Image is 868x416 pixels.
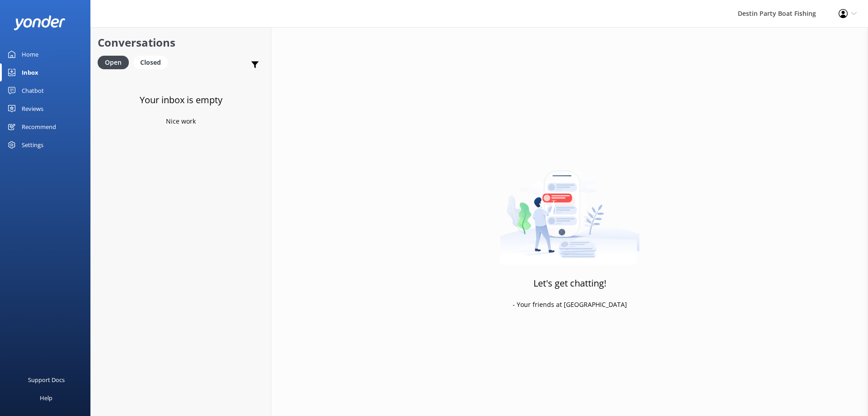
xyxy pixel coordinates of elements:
[40,389,52,407] div: Help
[98,57,133,67] a: Open
[22,118,56,136] div: Recommend
[533,276,606,291] h3: Let's get chatting!
[22,81,44,100] div: Chatbot
[500,152,640,265] img: artwork of a man stealing a conversation from at giant smartphone
[513,300,627,310] p: - Your friends at [GEOGRAPHIC_DATA]
[14,15,66,30] img: yonder-white-logo.png
[28,371,65,389] div: Support Docs
[166,116,196,126] p: Nice work
[22,63,38,81] div: Inbox
[133,57,172,67] a: Closed
[133,56,168,69] div: Closed
[98,34,264,51] h2: Conversations
[22,136,43,154] div: Settings
[22,45,38,63] div: Home
[22,100,43,118] div: Reviews
[140,93,222,107] h3: Your inbox is empty
[98,56,129,69] div: Open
